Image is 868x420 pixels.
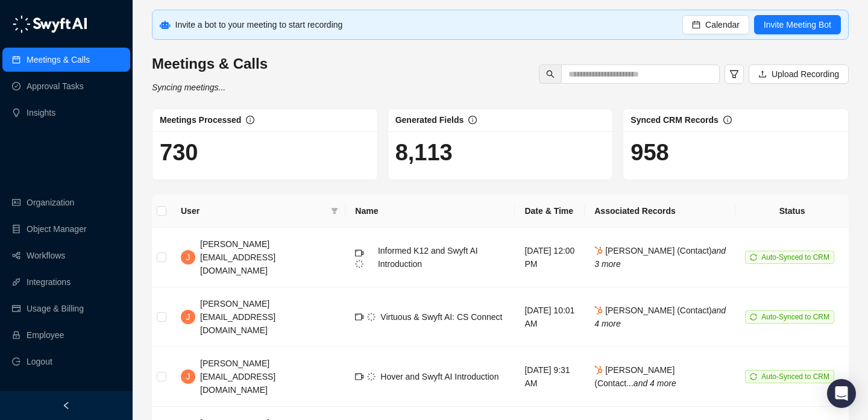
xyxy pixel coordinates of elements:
[705,18,740,31] span: Calendar
[27,349,52,374] span: Logout
[594,306,726,328] span: [PERSON_NAME] (Contact)
[152,54,268,74] h3: Meetings & Calls
[761,372,829,381] span: Auto-Synced to CRM
[160,139,370,166] h1: 730
[594,246,726,269] i: and 3 more
[355,260,363,268] img: logo-small-inverted-DW8HDUn_.png
[27,243,65,268] a: Workflows
[27,74,84,98] a: Approval Tasks
[682,15,749,34] button: Calendar
[200,299,275,335] span: [PERSON_NAME][EMAIL_ADDRESS][DOMAIN_NAME]
[515,347,585,407] td: [DATE] 9:31 AM
[175,20,343,30] span: Invite a bot to your meeting to start recording
[750,313,757,321] span: sync
[329,202,341,220] span: filter
[246,116,254,124] span: info-circle
[631,115,718,125] span: Synced CRM Records
[631,139,841,166] h1: 958
[735,195,849,228] th: Status
[515,195,585,228] th: Date & Time
[200,359,275,395] span: [PERSON_NAME][EMAIL_ADDRESS][DOMAIN_NAME]
[378,246,478,269] span: Informed K12 and Swyft AI Introduction
[546,70,555,78] span: search
[181,204,326,218] span: User
[367,313,376,321] img: logo-small-inverted-DW8HDUn_.png
[515,287,585,347] td: [DATE] 10:01 AM
[380,372,498,381] span: Hover and Swyft AI Introduction
[186,370,190,383] span: J
[355,313,363,321] span: video-camera
[729,69,739,79] span: filter
[754,15,841,34] button: Invite Meeting Bot
[749,64,849,84] button: Upload Recording
[367,372,376,381] img: logo-small-inverted-DW8HDUn_.png
[772,67,839,81] span: Upload Recording
[395,115,464,125] span: Generated Fields
[27,190,74,215] a: Organization
[27,217,87,241] a: Object Manager
[585,195,735,228] th: Associated Records
[355,372,363,381] span: video-camera
[380,312,502,322] span: Virtuous & Swyft AI: CS Connect
[634,378,676,388] i: and 4 more
[594,246,726,269] span: [PERSON_NAME] (Contact)
[468,116,477,124] span: info-circle
[594,306,726,328] i: and 4 more
[761,253,829,262] span: Auto-Synced to CRM
[160,115,241,125] span: Meetings Processed
[750,254,757,261] span: sync
[594,365,676,388] span: [PERSON_NAME] (Contact...
[27,323,64,347] a: Employee
[764,18,831,31] span: Invite Meeting Bot
[750,373,757,380] span: sync
[692,20,700,29] span: calendar
[27,270,71,294] a: Integrations
[515,228,585,287] td: [DATE] 12:00 PM
[395,139,606,166] h1: 8,113
[200,239,275,275] span: [PERSON_NAME][EMAIL_ADDRESS][DOMAIN_NAME]
[186,310,190,324] span: J
[355,249,363,257] span: video-camera
[27,48,90,72] a: Meetings & Calls
[62,401,71,410] span: left
[331,207,338,215] span: filter
[723,116,732,124] span: info-circle
[758,70,767,78] span: upload
[186,251,190,264] span: J
[27,101,55,125] a: Insights
[152,83,225,92] i: Syncing meetings...
[27,296,84,321] a: Usage & Billing
[12,357,20,366] span: logout
[761,313,829,321] span: Auto-Synced to CRM
[827,379,856,408] div: Open Intercom Messenger
[345,195,515,228] th: Name
[12,15,87,33] img: logo-05li4sbe.png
